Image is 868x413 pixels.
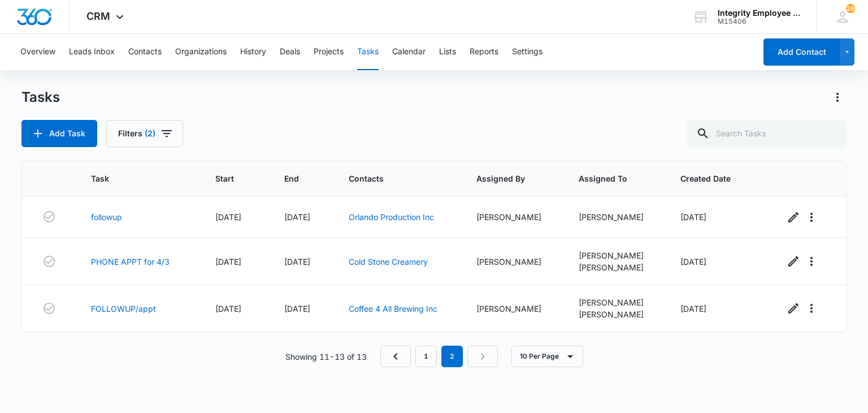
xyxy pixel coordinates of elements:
[579,296,653,308] div: [PERSON_NAME]
[145,130,155,137] span: (2)
[680,173,741,184] span: Created Date
[91,211,122,223] a: followup
[687,120,847,147] input: Search Tasks
[106,120,183,147] button: Filters(2)
[240,34,266,70] button: History
[215,173,241,184] span: Start
[392,34,426,70] button: Calendar
[579,211,653,223] div: [PERSON_NAME]
[846,4,855,13] div: notifications count
[380,346,498,367] nav: Pagination
[476,303,551,315] div: [PERSON_NAME]
[21,89,60,106] h1: Tasks
[69,34,115,70] button: Leads Inbox
[349,173,433,184] span: Contacts
[91,303,156,315] a: FOLLOWUP/appt
[680,212,706,222] span: [DATE]
[284,173,305,184] span: End
[284,257,310,266] span: [DATE]
[718,18,800,25] div: account id
[86,10,110,22] span: CRM
[20,34,55,70] button: Overview
[579,249,653,261] div: [PERSON_NAME]
[476,211,551,223] div: [PERSON_NAME]
[349,304,437,313] a: Coffee 4 All Brewing Inc
[284,304,310,313] span: [DATE]
[380,346,411,367] a: Previous Page
[846,4,855,13] span: 28
[21,120,97,147] button: Add Task
[476,256,551,268] div: [PERSON_NAME]
[680,304,706,313] span: [DATE]
[441,346,463,367] em: 2
[415,346,437,367] a: Page 1
[579,261,653,273] div: [PERSON_NAME]
[284,212,310,222] span: [DATE]
[280,34,300,70] button: Deals
[175,34,227,70] button: Organizations
[470,34,498,70] button: Reports
[511,346,583,367] button: 10 Per Page
[285,351,367,363] p: Showing 11-13 of 13
[439,34,456,70] button: Lists
[579,308,653,320] div: [PERSON_NAME]
[314,34,344,70] button: Projects
[215,212,241,222] span: [DATE]
[128,34,162,70] button: Contacts
[349,257,428,266] a: Cold Stone Creamery
[763,38,840,66] button: Add Contact
[579,173,637,184] span: Assigned To
[91,256,170,268] a: PHONE APPT for 4/3
[512,34,542,70] button: Settings
[349,212,434,222] a: Orlando Production Inc
[476,173,535,184] span: Assigned By
[828,88,847,106] button: Actions
[680,257,706,266] span: [DATE]
[215,257,241,266] span: [DATE]
[718,8,800,18] div: account name
[91,173,172,184] span: Task
[357,34,379,70] button: Tasks
[215,304,241,313] span: [DATE]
